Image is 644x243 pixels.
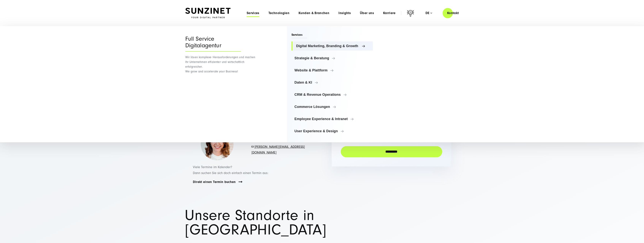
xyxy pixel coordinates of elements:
span: CRM & Revenue Operations [295,93,370,97]
img: Simona-kontakt-page-picture [200,127,234,161]
a: Digital Marketing, Branding & Growth [292,41,373,51]
a: Strategie & Beratung [292,54,373,63]
a: Insights [338,11,351,15]
div: de [425,11,432,15]
a: Karriere [383,11,396,15]
a: Kontakt [443,8,463,18]
span: Services [292,33,307,38]
a: Website & Plattform [292,66,373,75]
a: Daten & KI [292,78,373,87]
span: Daten & KI [295,81,370,84]
a: Kunden & Branchen [299,11,329,15]
span: Employee Experience & Intranet [295,117,370,121]
span: Website & Plattform [295,68,370,72]
a: [PERSON_NAME][EMAIL_ADDRESS][DOMAIN_NAME] [251,145,305,155]
span: Strategie & Beratung [295,56,370,60]
a: Employee Experience & Intranet [292,114,373,123]
span: Wir lösen komplexe Herausforderungen und machen Ihr Unternehmen effizienter und wirtschaftlich er... [185,55,255,73]
img: SUNZINET Full Service Digital Agentur [185,8,231,18]
span: - [254,145,254,149]
a: Commerce Lösungen [292,102,373,111]
a: Technologien [269,11,289,15]
span: Digital Marketing, Branding & Growth [296,44,370,48]
a: CRM & Revenue Operations [292,90,373,99]
span: Commerce Lösungen [295,105,370,109]
h1: Unsere Standorte in [GEOGRAPHIC_DATA] [185,208,459,237]
a: Services [247,11,259,15]
span: Viele Termine im Kalender? Dann suchen Sie sich doch einfach einen Termin aus: [193,165,268,175]
a: Direkt einen Termin buchen [193,180,236,184]
a: Über uns [360,11,374,15]
a: User Experience & Design [292,127,373,136]
div: Full Service Digitalagentur [185,36,241,52]
span: User Experience & Design [295,129,370,133]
